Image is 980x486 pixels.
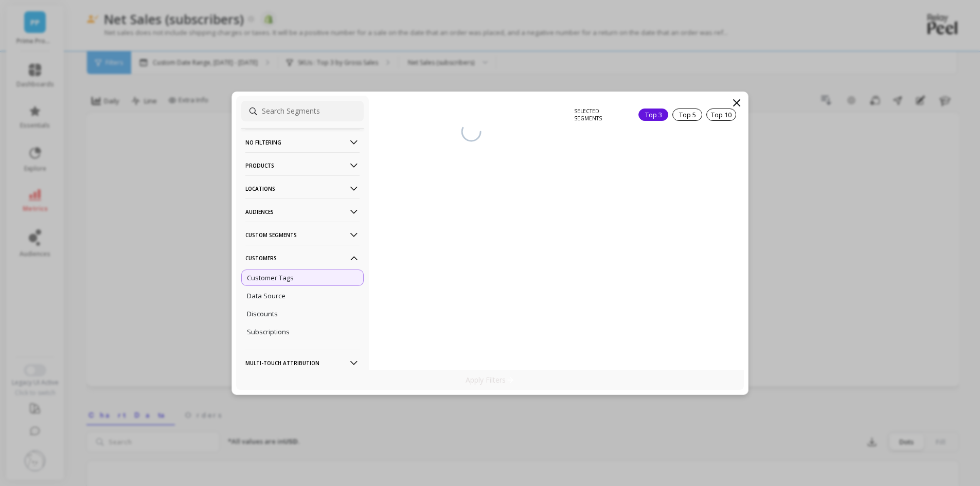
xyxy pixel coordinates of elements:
[245,175,360,202] p: Locations
[672,109,702,121] div: Top 5
[247,273,294,282] p: Customer Tags
[241,101,364,121] input: Search Segments
[245,222,360,248] p: Custom Segments
[638,109,668,121] div: Top 3
[706,109,736,121] div: Top 10
[247,309,278,318] p: Discounts
[247,291,286,300] p: Data Source
[245,152,360,178] p: Products
[245,245,360,271] p: Customers
[574,107,626,122] p: SELECTED SEGMENTS
[247,327,290,336] p: Subscriptions
[245,350,360,376] p: Multi-Touch Attribution
[245,129,360,155] p: No filtering
[466,375,514,385] p: Apply Filters
[245,199,360,225] p: Audiences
